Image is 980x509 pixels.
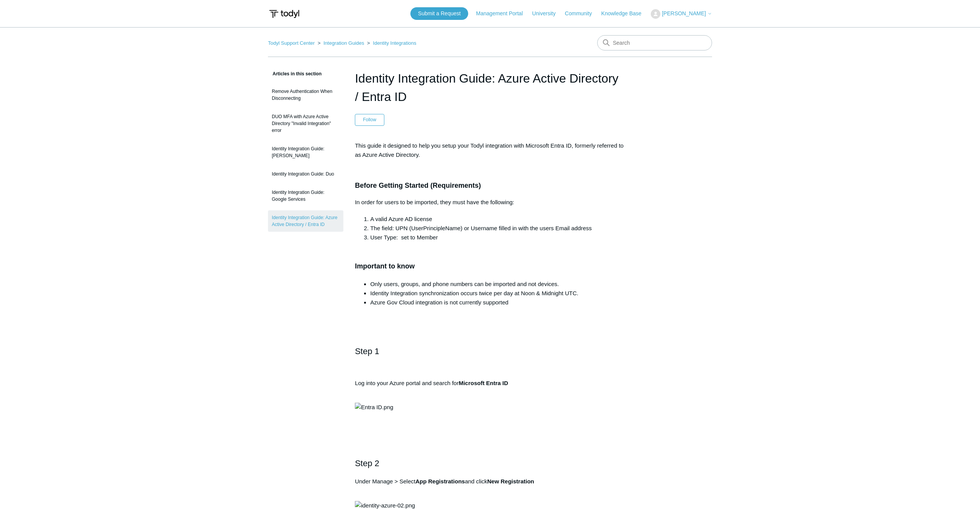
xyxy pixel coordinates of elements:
[355,379,625,397] p: Log into your Azure portal and search for
[370,289,625,298] li: Identity Integration synchronization occurs twice per day at Noon & Midnight UTC.
[532,10,563,18] a: University
[459,380,508,386] strong: Microsoft Entra ID
[366,40,416,46] li: Identity Integrations
[355,180,625,191] h3: Before Getting Started (Requirements)
[410,7,468,20] a: Submit a Request
[268,84,343,106] a: Remove Authentication When Disconnecting
[415,478,465,485] strong: App Registrations
[355,477,625,495] p: Under Manage > Select and click
[651,9,712,19] button: [PERSON_NAME]
[268,7,301,21] img: Todyl Support Center Help Center home page
[370,298,625,307] li: Azure Gov Cloud integration is not currently supported
[597,35,712,50] input: Search
[476,10,531,18] a: Management Portal
[355,457,625,470] h2: Step 2
[268,40,315,46] a: Todyl Support Center
[355,69,625,106] h1: Identity Integration Guide: Azure Active Directory / Entra ID
[370,224,625,233] li: The field: UPN (UserPrincipleName) or Username filled in with the users Email address
[662,10,706,16] span: [PERSON_NAME]
[355,198,625,207] p: In order for users to be imported, they must have the following:
[355,250,625,272] h3: Important to know
[370,233,625,242] li: User Type: set to Member
[268,141,343,163] a: Identity Integration Guide: [PERSON_NAME]
[601,10,649,18] a: Knowledge Base
[355,114,384,125] button: Follow Article
[487,478,534,485] strong: New Registration
[268,210,343,232] a: Identity Integration Guide: Azure Active Directory / Entra ID
[370,215,625,224] li: A valid Azure AD license
[355,141,625,159] p: This guide it designed to help you setup your Todyl integration with Microsoft Entra ID, formerly...
[373,40,416,46] a: Identity Integrations
[370,280,625,289] li: Only users, groups, and phone numbers can be imported and not devices.
[316,40,366,46] li: Integration Guides
[565,10,600,18] a: Community
[268,167,343,181] a: Identity Integration Guide: Duo
[323,40,364,46] a: Integration Guides
[355,345,625,371] h2: Step 1
[355,403,393,412] img: Entra ID.png
[268,185,343,207] a: Identity Integration Guide: Google Services
[268,109,343,138] a: DUO MFA with Azure Active Directory "Invalid Integration" error
[268,40,316,46] li: Todyl Support Center
[268,71,322,76] span: Articles in this section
